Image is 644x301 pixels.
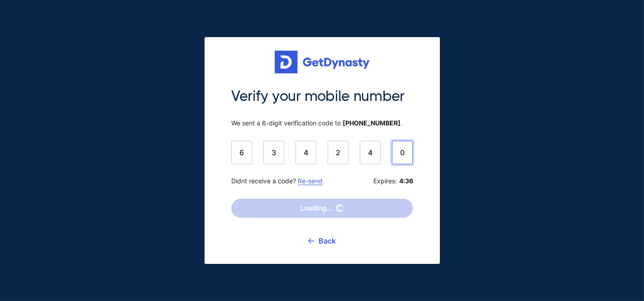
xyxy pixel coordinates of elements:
[399,177,413,185] b: 4:36
[231,119,413,127] span: We sent a 6-digit verification code to .
[308,238,315,244] img: go back icon
[343,119,401,127] b: [PHONE_NUMBER]
[275,51,370,73] img: Get started for free with Dynasty Trust Company
[231,87,413,106] span: Verify your mobile number
[373,177,413,185] span: Expires:
[308,229,336,252] a: Back
[298,177,323,185] a: Re-send
[231,177,323,185] span: Didnt receive a code?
